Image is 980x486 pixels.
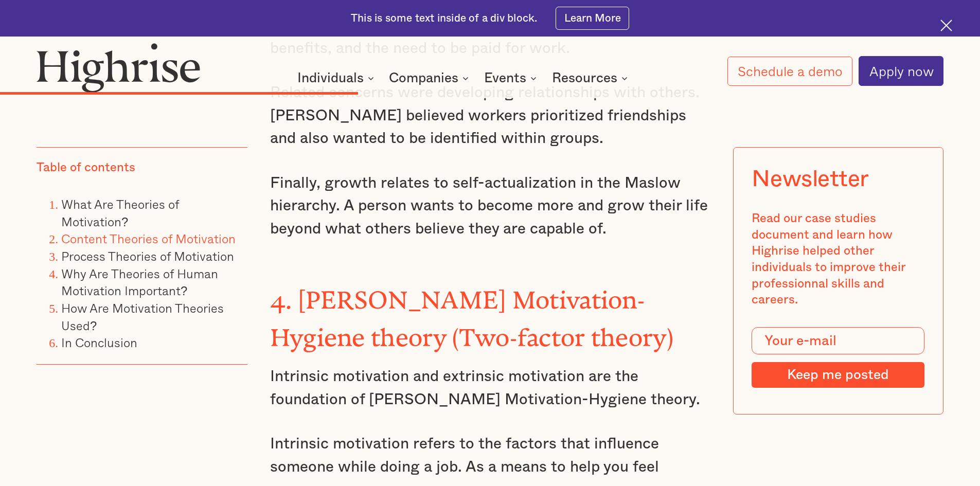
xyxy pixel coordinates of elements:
[389,72,472,84] div: Companies
[484,72,540,84] div: Events
[752,362,924,388] input: Keep me posted
[556,7,629,30] a: Learn More
[859,56,943,86] a: Apply now
[389,72,458,84] div: Companies
[752,327,924,388] form: Modal Form
[484,72,526,84] div: Events
[752,327,924,355] input: Your e-mail
[552,72,617,84] div: Resources
[940,20,952,31] img: Cross icon
[752,166,869,192] div: Newsletter
[37,160,135,176] div: Table of contents
[752,211,924,309] div: Read our case studies document and learn how Highrise helped other individuals to improve their p...
[61,246,234,265] a: Process Theories of Motivation
[270,172,710,241] p: Finally, growth relates to self-actualization in the Maslow hierarchy. A person wants to become m...
[552,72,631,84] div: Resources
[297,72,364,84] div: Individuals
[727,57,853,86] a: Schedule a demo
[270,81,710,150] p: Related concerns were developing relationships with others. [PERSON_NAME] believed workers priori...
[61,333,137,352] a: In Conclusion
[61,194,179,231] a: What Are Theories of Motivation?
[270,286,673,340] strong: 4. [PERSON_NAME] Motivation-Hygiene theory (Two-factor theory)
[61,264,218,300] a: Why Are Theories of Human Motivation Important?
[37,43,200,92] img: Highrise logo
[61,229,236,248] a: Content Theories of Motivation
[297,72,377,84] div: Individuals
[351,11,537,26] div: This is some text inside of a div block.
[270,365,710,411] p: Intrinsic motivation and extrinsic motivation are the foundation of [PERSON_NAME] Motivation-Hygi...
[61,298,224,335] a: How Are Motivation Theories Used?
